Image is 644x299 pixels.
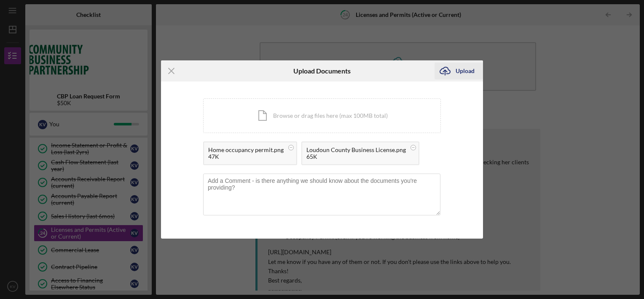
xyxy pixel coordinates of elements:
[306,153,406,160] div: 65K
[306,147,406,153] div: Loudoun County Business License.png
[208,153,284,160] div: 47K
[208,147,284,153] div: Home occupancy permit.png
[293,67,351,75] h6: Upload Documents
[435,63,483,79] button: Upload
[456,63,475,79] div: Upload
